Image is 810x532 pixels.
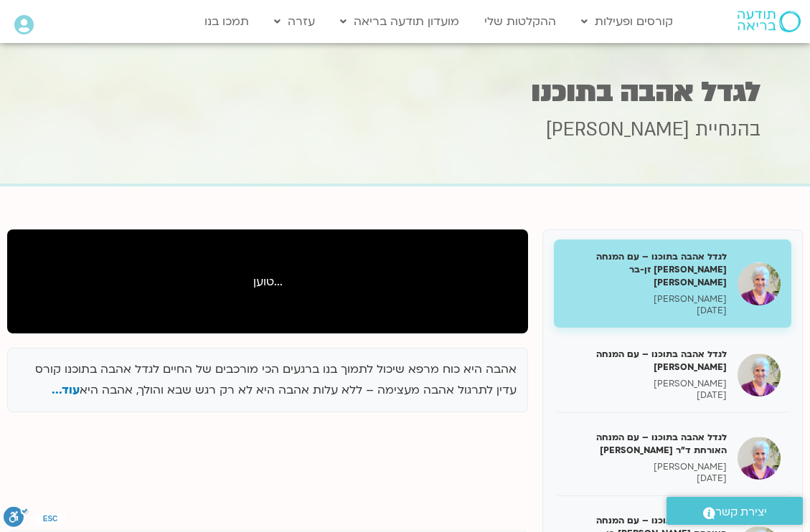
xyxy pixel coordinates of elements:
p: [DATE] [565,472,727,485]
img: לגדל אהבה בתוכנו – עם המנחה האורח ענבר בר קמה [738,353,781,396]
img: לגדל אהבה בתוכנו – עם המנחה האורחת ד"ר נועה אלבלדה [738,437,781,480]
a: תמכו בנו [197,8,256,35]
img: תודעה בריאה [738,11,801,32]
p: [PERSON_NAME] [565,461,727,473]
a: מועדון תודעה בריאה [333,8,466,35]
h5: לגדל אהבה בתוכנו – עם המנחה [PERSON_NAME] [565,348,727,374]
a: עזרה [267,8,322,35]
span: בהנחיית [695,117,760,143]
a: יצירת קשר [667,497,803,525]
a: קורסים ופעילות [574,8,680,35]
p: אהבה היא כוח מרפא שיכול לתמוך בנו ברגעים הכי מורכבים של החיים לגדל אהבה בתוכנו קורס עדין לתרגול א... [19,359,517,401]
h5: לגדל אהבה בתוכנו – עם המנחה האורחת ד"ר [PERSON_NAME] [565,431,727,457]
h5: לגדל אהבה בתוכנו – עם המנחה [PERSON_NAME] זן-בר [PERSON_NAME] [565,250,727,290]
span: יצירת קשר [715,503,767,522]
span: עוד... [52,382,80,398]
a: ההקלטות שלי [477,8,563,35]
span: [PERSON_NAME] [546,117,689,143]
p: [DATE] [565,389,727,402]
h1: לגדל אהבה בתוכנו [50,78,760,106]
p: [DATE] [565,305,727,317]
img: לגדל אהבה בתוכנו – עם המנחה האורחת צילה זן-בר צור [738,262,781,305]
p: [PERSON_NAME] [565,378,727,390]
p: [PERSON_NAME] [565,293,727,305]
